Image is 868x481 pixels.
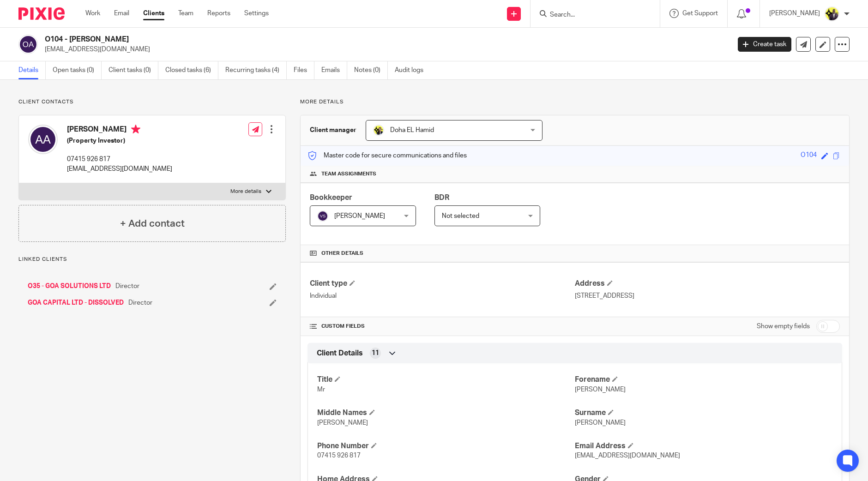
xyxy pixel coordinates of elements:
[115,282,139,291] span: Director
[244,9,269,18] a: Settings
[178,9,193,18] a: Team
[18,256,286,263] p: Linked clients
[317,408,575,418] h4: Middle Names
[28,125,58,154] img: svg%3E
[321,61,347,79] a: Emails
[434,194,449,201] span: BDR
[131,125,140,134] i: Primary
[45,45,724,54] p: [EMAIL_ADDRESS][DOMAIN_NAME]
[317,375,575,385] h4: Title
[575,291,840,301] p: [STREET_ADDRESS]
[67,125,172,136] h4: [PERSON_NAME]
[395,61,430,79] a: Audit logs
[207,9,230,18] a: Reports
[67,155,172,164] p: 07415 926 817
[321,170,376,178] span: Team assignments
[18,35,38,54] img: svg%3E
[390,127,434,133] span: Doha EL Hamid
[334,213,385,219] span: [PERSON_NAME]
[372,349,379,358] span: 11
[120,216,185,231] h4: + Add contact
[442,213,479,219] span: Not selected
[757,322,810,331] label: Show empty fields
[575,408,832,418] h4: Surname
[575,452,680,459] span: [EMAIL_ADDRESS][DOMAIN_NAME]
[310,279,575,289] h4: Client type
[801,150,817,161] div: O104
[317,386,325,393] span: Mr
[53,61,102,79] a: Open tasks (0)
[307,151,467,160] p: Master code for secure communications and files
[575,375,832,385] h4: Forename
[28,298,124,307] a: GOA CAPITAL LTD - DISSOLVED
[373,125,384,136] img: Doha-Starbridge.jpg
[45,35,588,44] h2: O104 - [PERSON_NAME]
[682,10,718,17] span: Get Support
[225,61,287,79] a: Recurring tasks (4)
[143,9,164,18] a: Clients
[128,298,152,307] span: Director
[108,61,158,79] a: Client tasks (0)
[321,250,363,257] span: Other details
[165,61,218,79] a: Closed tasks (6)
[575,420,626,426] span: [PERSON_NAME]
[300,98,850,106] p: More details
[67,136,172,145] h5: (Property Investor)
[825,6,839,21] img: Yemi-Starbridge.jpg
[310,323,575,330] h4: CUSTOM FIELDS
[575,441,832,451] h4: Email Address
[354,61,388,79] a: Notes (0)
[294,61,314,79] a: Files
[317,441,575,451] h4: Phone Number
[18,61,46,79] a: Details
[114,9,129,18] a: Email
[28,282,111,291] a: O35 - GOA SOLUTIONS LTD
[575,386,626,393] span: [PERSON_NAME]
[575,279,840,289] h4: Address
[310,126,356,135] h3: Client manager
[738,37,791,52] a: Create task
[18,7,65,20] img: Pixie
[317,420,368,426] span: [PERSON_NAME]
[769,9,820,18] p: [PERSON_NAME]
[317,349,363,358] span: Client Details
[85,9,100,18] a: Work
[310,194,352,201] span: Bookkeeper
[67,164,172,174] p: [EMAIL_ADDRESS][DOMAIN_NAME]
[317,452,361,459] span: 07415 926 817
[549,11,632,19] input: Search
[230,188,261,195] p: More details
[18,98,286,106] p: Client contacts
[317,210,328,222] img: svg%3E
[310,291,575,301] p: Individual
